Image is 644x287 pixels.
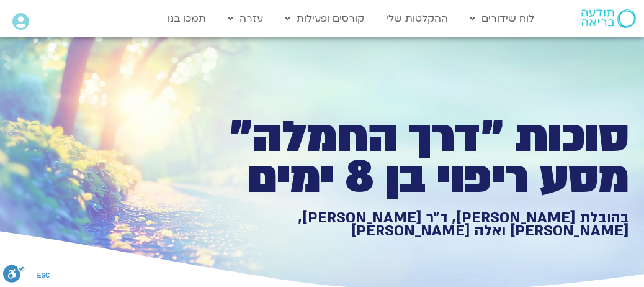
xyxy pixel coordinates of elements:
[199,211,629,238] h1: בהובלת [PERSON_NAME], ד״ר [PERSON_NAME], [PERSON_NAME] ואלה [PERSON_NAME]
[161,7,212,30] a: תמכו בנו
[380,7,454,30] a: ההקלטות שלי
[279,7,370,30] a: קורסים ופעילות
[581,9,636,28] img: תודעה בריאה
[221,7,269,30] a: עזרה
[199,117,629,198] h1: סוכות ״דרך החמלה״ מסע ריפוי בן 8 ימים
[463,7,540,30] a: לוח שידורים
